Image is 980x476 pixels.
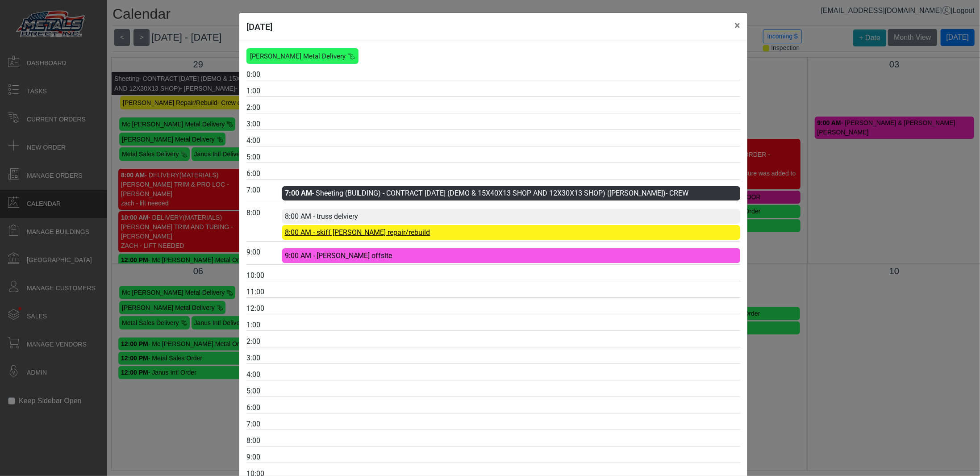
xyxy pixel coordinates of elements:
div: 7:00 [246,185,282,196]
span: 8:00 AM - truss delviery [285,212,358,221]
strong: 7:00 AM [285,189,312,197]
h5: [DATE] [246,20,272,33]
div: 4:00 [246,369,282,380]
div: 5:00 [246,152,282,163]
div: 7:00 [246,419,282,430]
div: 1:00 [246,320,282,330]
span: [PERSON_NAME] Metal Delivery [250,52,346,60]
div: 3:00 [246,119,282,129]
div: 9:00 [246,452,282,463]
div: 1:00 [246,86,282,96]
span: - CREW [666,189,689,197]
div: 4:00 [246,135,282,146]
div: 5:00 [246,386,282,397]
div: 12:00 [246,303,282,314]
div: 3:00 [246,353,282,363]
a: 7:00 AM- Sheeting (BUILDING) - CONTRACT [DATE] (DEMO & 15X40X13 SHOP AND 12X30X13 SHOP) ([PERSON_... [285,189,689,197]
span: 8:00 AM - skiff [PERSON_NAME] repair/rebuild [285,228,430,237]
div: 0:00 [246,69,282,80]
div: 6:00 [246,168,282,179]
div: 11:00 [246,287,282,297]
div: 8:00 [246,208,282,218]
div: 6:00 [246,402,282,413]
div: 2:00 [246,336,282,347]
div: 10:00 [246,270,282,281]
div: 8:00 [246,435,282,446]
button: Close [727,13,747,38]
div: 9:00 [246,247,282,258]
div: 2:00 [246,102,282,113]
span: 9:00 AM - [PERSON_NAME] offsite [285,251,392,260]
